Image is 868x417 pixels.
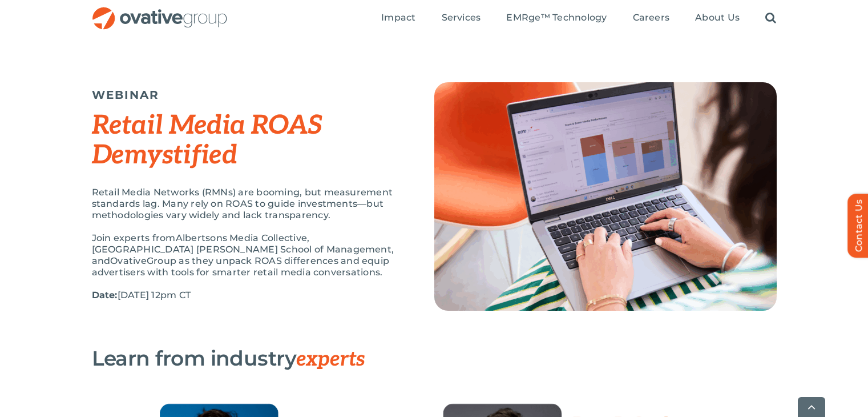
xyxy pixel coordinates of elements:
[381,12,415,25] a: Impact
[92,187,406,221] p: Retail Media Networks (RMNs) are booming, but measurement standards lag. Many rely on ROAS to gui...
[92,232,406,278] p: Join experts from
[695,12,740,25] a: About Us
[110,255,147,266] span: Ovative
[506,12,607,23] span: EMRge™ Technology
[92,232,394,266] span: Albertsons Media Collective, [GEOGRAPHIC_DATA] [PERSON_NAME] School of Management, and
[434,82,777,311] img: Top Image (2)
[695,12,740,23] span: About Us
[633,12,670,23] span: Careers
[506,12,607,25] a: EMRge™ Technology
[442,12,481,23] span: Services
[91,6,228,17] a: OG_Full_horizontal_RGB
[381,12,415,23] span: Impact
[442,12,481,25] a: Services
[765,12,776,25] a: Search
[92,88,406,102] h5: WEBINAR
[92,290,118,300] strong: Date:
[92,110,322,171] em: Retail Media ROAS Demystified
[92,347,720,371] h3: Learn from industry
[296,347,365,372] span: experts
[92,255,390,278] span: Group as they unpack ROAS differences and equip advertisers with tools for smarter retail media c...
[633,12,670,25] a: Careers
[92,290,406,301] p: [DATE] 12pm CT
